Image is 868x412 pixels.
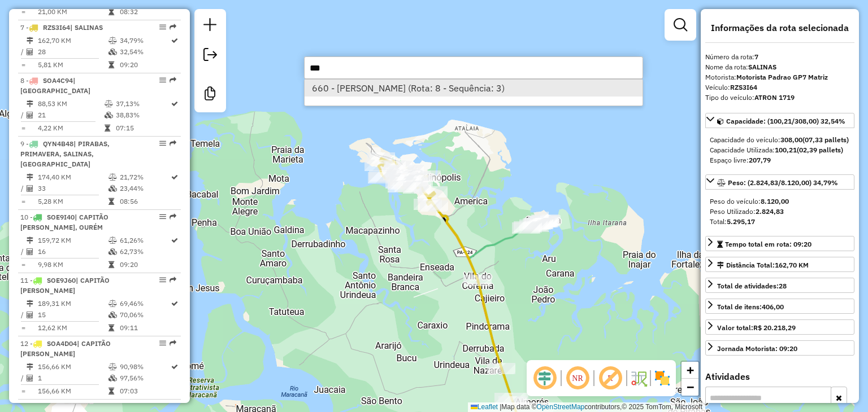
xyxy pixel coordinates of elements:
i: % de utilização do peso [108,37,117,44]
div: Map data © contributors,© 2025 TomTom, Microsoft [468,402,705,412]
span: 7 - [20,23,103,32]
td: = [20,259,26,270]
td: 08:56 [119,196,170,207]
td: 21 [37,109,104,121]
i: % de utilização da cubagem [105,112,113,119]
td: 156,66 KM [37,385,108,397]
td: 1 [37,372,108,384]
i: Tempo total em rota [105,125,110,132]
strong: ATRON 1719 [754,93,795,102]
strong: R$ 20.218,29 [753,323,796,332]
i: Distância Total [27,174,33,181]
td: 21,00 KM [37,6,108,17]
i: Distância Total [27,37,33,44]
i: % de utilização do peso [108,237,117,244]
strong: 406,00 [762,303,784,311]
i: % de utilização da cubagem [108,312,117,318]
i: Rota otimizada [171,174,178,181]
span: | [500,403,501,411]
td: 162,70 KM [37,35,108,46]
span: PDK0574 [47,402,76,411]
div: Total: [710,217,850,227]
em: Opções [159,140,166,147]
em: Rota exportada [170,140,176,147]
em: Opções [159,77,166,84]
div: Número da rota: [705,52,854,62]
h4: Informações da rota selecionada [705,23,854,33]
em: Rota exportada [170,340,176,347]
span: SOE9J60 [47,276,76,284]
a: Distância Total:162,70 KM [705,257,854,272]
em: Opções [159,340,166,347]
div: Peso: (2.824,83/8.120,00) 34,79% [705,192,854,231]
span: Capacidade: (100,21/308,00) 32,54% [726,117,845,125]
td: 09:20 [119,259,170,270]
td: 69,46% [119,298,170,309]
div: Distância Total: [717,260,809,270]
td: 97,56% [119,372,170,384]
a: Total de atividades:28 [705,278,854,293]
td: / [20,246,26,257]
td: 9,98 KM [37,259,108,270]
td: 5,28 KM [37,196,108,207]
div: Tipo do veículo: [705,93,854,103]
td: 08:32 [119,6,170,17]
strong: RZS3I64 [730,83,757,91]
span: SOE9I40 [47,213,75,221]
td: / [20,309,26,321]
td: 4,22 KM [37,122,104,134]
strong: 207,79 [749,156,771,164]
a: Zoom in [682,362,698,379]
strong: Motorista Padrao GP7 Matriz [736,73,828,81]
em: Rota exportada [170,77,176,84]
em: Opções [159,213,166,220]
td: 32,54% [119,46,170,58]
i: % de utilização da cubagem [108,248,117,255]
td: / [20,46,26,58]
div: Capacidade do veículo: [710,135,850,145]
td: = [20,196,26,207]
a: Valor total:R$ 20.218,29 [705,319,854,335]
td: / [20,183,26,194]
span: Peso: (2.824,83/8.120,00) 34,79% [728,178,838,187]
span: + [687,363,694,377]
i: Rota otimizada [171,237,178,244]
a: Leaflet [471,403,498,411]
td: 34,79% [119,35,170,46]
span: − [687,380,694,394]
span: Total de atividades: [717,282,787,290]
i: Total de Atividades [27,312,33,318]
span: 162,70 KM [775,261,809,269]
div: Capacidade: (100,21/308,00) 32,54% [705,130,854,170]
td: = [20,322,26,334]
td: 21,72% [119,172,170,183]
td: 07:03 [119,385,170,397]
a: Criar modelo [199,82,222,108]
span: | SALINAS [70,23,103,32]
a: Nova sessão e pesquisa [199,14,222,39]
em: Opções [159,24,166,30]
div: Peso Utilizado: [710,207,850,217]
strong: 8.120,00 [761,197,789,205]
li: [object Object] [305,80,643,97]
i: % de utilização do peso [108,300,117,307]
em: Rota exportada [170,24,176,30]
td: 62,73% [119,246,170,257]
a: Zoom out [682,379,698,396]
div: Total de itens: [717,302,784,312]
strong: 7 [754,52,758,61]
td: 38,83% [115,109,170,121]
td: 90,98% [119,361,170,372]
span: 10 - [20,213,108,231]
i: Distância Total [27,237,33,244]
i: Distância Total [27,363,33,370]
td: 88,53 KM [37,98,104,109]
i: % de utilização da cubagem [108,375,117,382]
i: Total de Atividades [27,248,33,255]
span: 11 - [20,276,110,295]
em: Opções [159,277,166,283]
td: 07:15 [115,122,170,134]
div: Nome da rota: [705,62,854,72]
div: Veículo: [705,82,854,93]
span: 9 - [20,139,110,168]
